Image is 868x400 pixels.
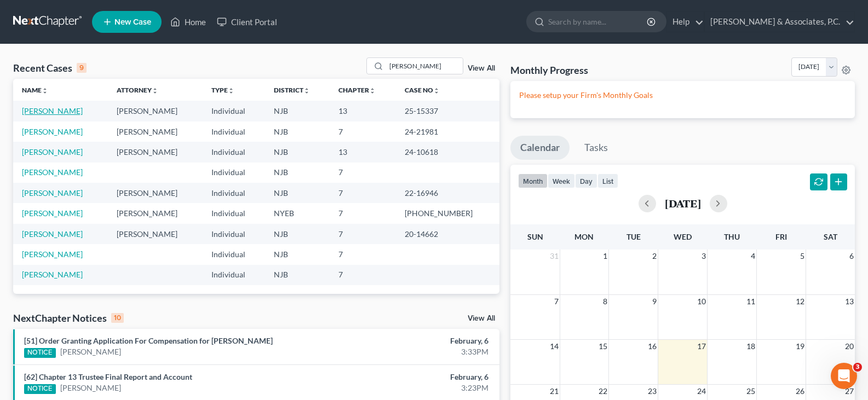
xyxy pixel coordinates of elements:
td: NJB [265,183,330,203]
a: View All [468,315,495,322]
td: Individual [203,183,265,203]
td: NJB [265,163,330,183]
a: Nameunfold_more [22,86,48,94]
td: Individual [203,244,265,264]
td: NJB [265,121,330,142]
td: 7 [330,121,396,142]
td: NJB [265,142,330,162]
span: 24 [696,385,707,398]
td: Individual [203,224,265,244]
span: Sat [824,232,837,241]
a: View All [468,65,495,72]
td: NJB [265,244,330,264]
input: Search by name... [386,58,463,74]
i: unfold_more [303,88,310,94]
td: Individual [203,101,265,121]
td: 24-21981 [396,121,499,142]
a: Typeunfold_more [211,86,234,94]
td: [PHONE_NUMBER] [396,203,499,223]
td: 7 [330,163,396,183]
span: 4 [750,250,756,263]
span: 22 [597,385,608,398]
i: unfold_more [433,88,440,94]
div: February, 6 [341,372,488,382]
span: Sun [527,232,543,241]
i: unfold_more [42,88,48,94]
p: Please setup your Firm's Monthly Goals [519,90,846,101]
span: Wed [674,232,692,241]
span: 19 [795,340,806,353]
td: Individual [203,265,265,285]
button: day [575,173,597,188]
i: unfold_more [369,88,376,94]
span: Tue [626,232,641,241]
td: Individual [203,203,265,223]
input: Search by name... [548,11,648,32]
a: Case Nounfold_more [405,86,440,94]
td: [PERSON_NAME] [108,224,203,244]
span: New Case [114,18,151,26]
td: 22-16946 [396,183,499,203]
div: NOTICE [24,384,56,394]
div: 3:33PM [341,346,488,357]
span: 10 [696,295,707,308]
a: [62] Chapter 13 Trustee Final Report and Account [24,372,192,381]
span: 25 [745,385,756,398]
td: [PERSON_NAME] [108,183,203,203]
td: 25-15337 [396,101,499,121]
a: Chapterunfold_more [338,86,376,94]
td: [PERSON_NAME] [108,121,203,142]
div: Recent Cases [13,61,87,74]
span: 20 [844,340,855,353]
td: 7 [330,244,396,264]
td: 7 [330,265,396,285]
span: 6 [848,250,855,263]
span: 12 [795,295,806,308]
span: 2 [651,250,658,263]
span: 7 [553,295,560,308]
td: 13 [330,101,396,121]
span: 9 [651,295,658,308]
td: 7 [330,203,396,223]
a: [PERSON_NAME] [22,188,83,198]
a: Home [165,12,211,32]
i: unfold_more [228,88,234,94]
a: [PERSON_NAME] [22,147,83,156]
div: NOTICE [24,348,56,358]
button: month [518,173,548,188]
div: NextChapter Notices [13,311,124,324]
span: 16 [647,340,658,353]
span: 26 [795,385,806,398]
div: February, 6 [341,335,488,346]
td: NJB [265,265,330,285]
a: Client Portal [211,12,283,32]
td: Individual [203,163,265,183]
iframe: Intercom live chat [831,363,857,389]
a: Tasks [574,136,618,160]
span: 13 [844,295,855,308]
a: Help [667,12,704,32]
button: week [548,173,575,188]
a: [PERSON_NAME] [60,382,121,393]
span: 18 [745,340,756,353]
a: [PERSON_NAME] [22,127,83,136]
a: Districtunfold_more [274,86,310,94]
td: [PERSON_NAME] [108,101,203,121]
td: NYEB [265,203,330,223]
span: 8 [602,295,608,308]
span: 21 [549,385,560,398]
td: NJB [265,224,330,244]
a: [PERSON_NAME] [22,208,83,218]
div: 10 [111,313,124,323]
span: 27 [844,385,855,398]
a: [51] Order Granting Application For Compensation for [PERSON_NAME] [24,336,273,345]
td: NJB [265,101,330,121]
td: 7 [330,183,396,203]
td: [PERSON_NAME] [108,142,203,162]
td: [PERSON_NAME] [108,203,203,223]
h3: Monthly Progress [510,63,588,77]
a: [PERSON_NAME] [22,270,83,279]
a: [PERSON_NAME] [22,167,83,177]
div: 9 [77,63,87,73]
span: 5 [799,250,806,263]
